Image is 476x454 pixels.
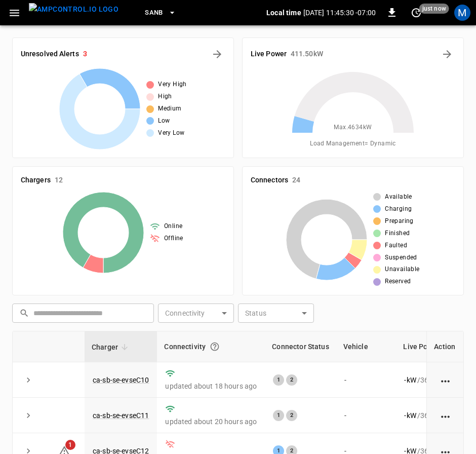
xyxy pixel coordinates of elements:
h6: 3 [83,49,87,60]
img: ampcontrol.io logo [29,3,118,16]
span: just now [419,4,449,14]
span: Offline [164,234,183,244]
span: Unavailable [385,264,419,275]
span: Suspended [385,253,417,263]
a: ca-sb-se-evseC11 [93,411,149,420]
span: Faulted [385,241,407,251]
p: - kW [404,375,416,385]
h6: Chargers [21,175,51,186]
h6: Unresolved Alerts [21,49,79,60]
th: Live Power [396,331,471,362]
span: Available [385,192,412,202]
span: Low [158,116,170,126]
div: / 360 kW [404,410,463,421]
span: Reserved [385,277,411,287]
button: Energy Overview [439,46,455,62]
div: action cell options [439,410,452,421]
h6: 411.50 kW [291,49,323,60]
h6: 12 [55,175,63,186]
span: Load Management = Dynamic [310,139,396,149]
span: Online [164,221,182,232]
div: Connectivity [164,337,258,356]
th: Action [426,331,463,362]
div: action cell options [439,375,452,385]
div: 1 [273,374,284,386]
div: 2 [286,374,297,386]
p: updated about 20 hours ago [165,417,257,427]
button: set refresh interval [408,5,424,21]
span: Preparing [385,216,414,226]
td: - [336,398,396,433]
button: Connection between the charger and our software. [206,337,224,356]
span: Medium [158,104,181,114]
span: Finished [385,229,410,239]
div: profile-icon [454,5,470,21]
div: / 360 kW [404,375,463,385]
a: ca-sb-se-evseC10 [93,376,149,384]
div: 1 [273,410,284,421]
span: High [158,92,172,102]
h6: Connectors [251,175,288,186]
h6: Live Power [251,49,287,60]
button: expand row [21,372,36,388]
p: [DATE] 11:45:30 -07:00 [303,8,376,18]
td: - [336,362,396,398]
th: Connector Status [265,331,336,362]
span: Very High [158,80,187,90]
th: Vehicle [336,331,396,362]
button: All Alerts [209,46,225,62]
span: Charging [385,204,412,214]
div: 2 [286,410,297,421]
p: Local time [266,8,301,18]
span: Charger [92,341,131,353]
button: SanB [141,3,180,23]
span: SanB [145,7,163,19]
p: updated about 18 hours ago [165,381,257,391]
p: - kW [404,410,416,421]
span: Max. 4634 kW [334,123,372,133]
span: 1 [65,440,75,450]
span: Very Low [158,128,184,138]
button: expand row [21,408,36,423]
